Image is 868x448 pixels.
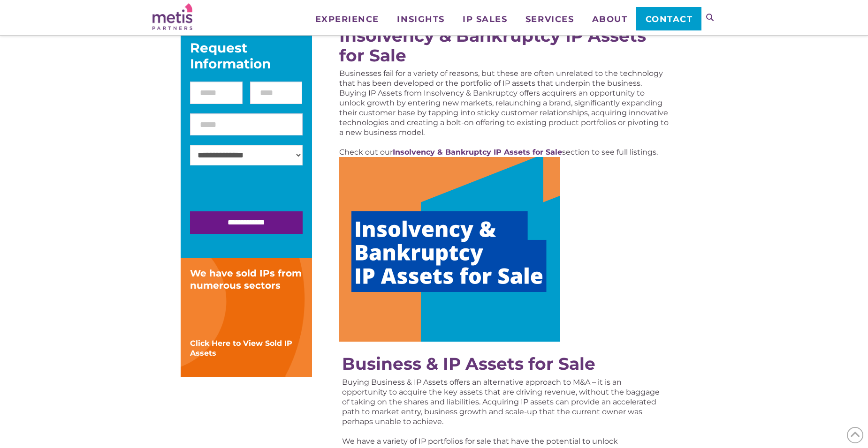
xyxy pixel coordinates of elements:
[463,15,507,23] span: IP Sales
[190,40,303,72] div: Request Information
[847,427,863,443] span: Back to Top
[190,267,303,291] div: We have sold IPs from numerous sectors
[397,15,444,23] span: Insights
[342,353,595,374] a: Business & IP Assets for Sale
[592,15,628,23] span: About
[152,3,192,30] img: Metis Partners
[339,68,669,137] p: Businesses fail for a variety of reasons, but these are often unrelated to the technology that ha...
[636,7,701,30] a: Contact
[342,377,666,426] p: Buying Business & IP Assets offers an alternative approach to M&A – it is an opportunity to acqui...
[339,147,669,157] p: Check out our section to see full listings.
[525,15,574,23] span: Services
[646,15,693,23] span: Contact
[190,339,292,358] a: Click Here to View Sold IP Assets
[190,175,333,211] iframe: reCAPTCHA
[339,25,646,66] a: Insolvency & Bankruptcy IP Assets for Sale
[315,15,379,23] span: Experience
[393,148,562,157] a: Insolvency & Bankruptcy IP Assets for Sale
[339,157,560,342] img: Image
